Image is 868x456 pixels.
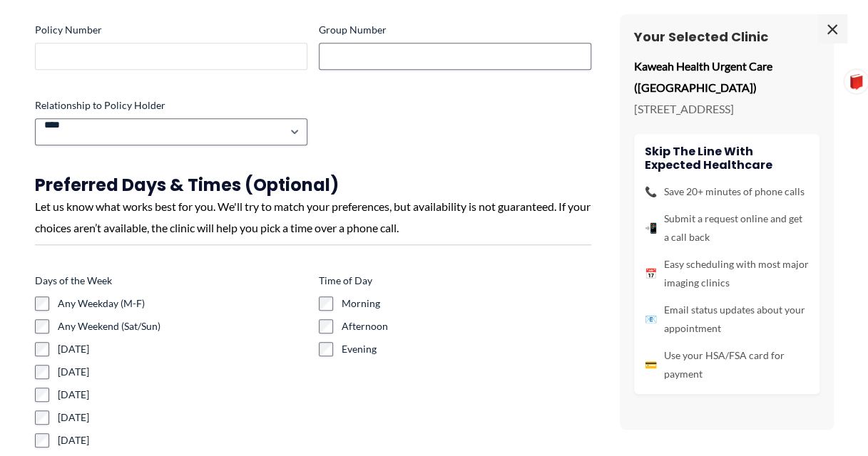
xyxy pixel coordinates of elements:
h3: Your Selected Clinic [634,28,820,45]
li: Email status updates about your appointment [645,301,809,338]
div: Let us know what works best for you. We'll try to match your preferences, but availability is not... [35,196,591,238]
label: Relationship to Policy Holder [35,98,307,113]
label: [DATE] [58,410,307,425]
li: Submit a request online and get a call back [645,209,809,247]
span: × [818,14,847,43]
label: Group Number [319,23,591,37]
li: Easy scheduling with most major imaging clinics [645,255,809,292]
h3: Preferred Days & Times (Optional) [35,174,591,196]
li: Save 20+ minutes of phone calls [645,182,809,201]
label: Policy Number [35,23,307,37]
span: 📅 [645,264,657,283]
p: Kaweah Health Urgent Care ([GEOGRAPHIC_DATA]) [634,56,820,98]
span: 📧 [645,310,657,328]
label: Evening [342,342,591,356]
label: [DATE] [58,433,307,447]
span: 📲 [645,219,657,237]
p: [STREET_ADDRESS] [634,98,820,120]
span: 📞 [645,182,657,201]
label: Morning [342,296,591,311]
label: [DATE] [58,342,307,356]
legend: Days of the Week [35,274,112,288]
label: [DATE] [58,388,307,402]
label: Afternoon [342,319,591,333]
label: Any Weekday (M-F) [58,296,307,311]
span: 💳 [645,356,657,374]
li: Use your HSA/FSA card for payment [645,346,809,383]
label: [DATE] [58,365,307,379]
label: Any Weekend (Sat/Sun) [58,319,307,333]
legend: Time of Day [319,274,372,288]
h4: Skip the line with Expected Healthcare [645,145,809,172]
